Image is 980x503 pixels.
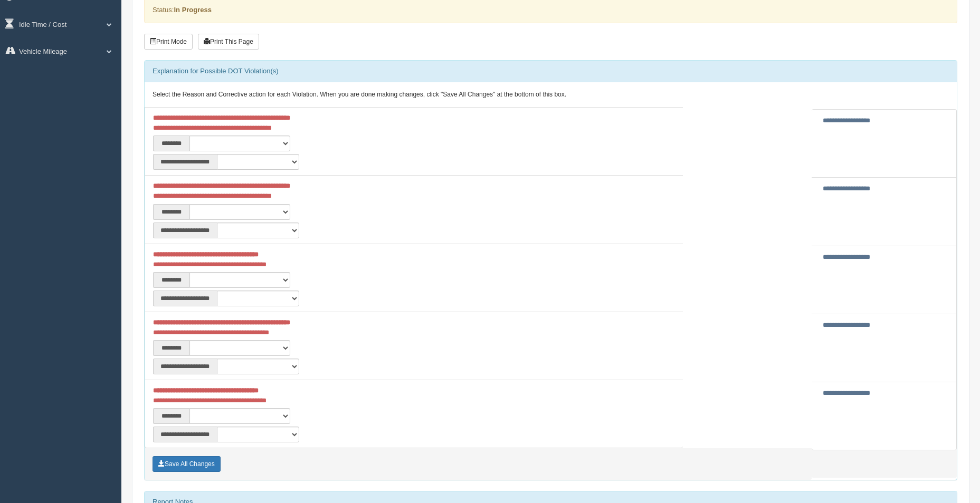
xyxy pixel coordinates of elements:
[144,34,193,50] button: Print Mode
[198,34,259,50] button: Print This Page
[145,61,957,82] div: Explanation for Possible DOT Violation(s)
[174,6,212,14] strong: In Progress
[145,82,957,108] div: Select the Reason and Corrective action for each Violation. When you are done making changes, cli...
[153,456,221,472] button: Save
